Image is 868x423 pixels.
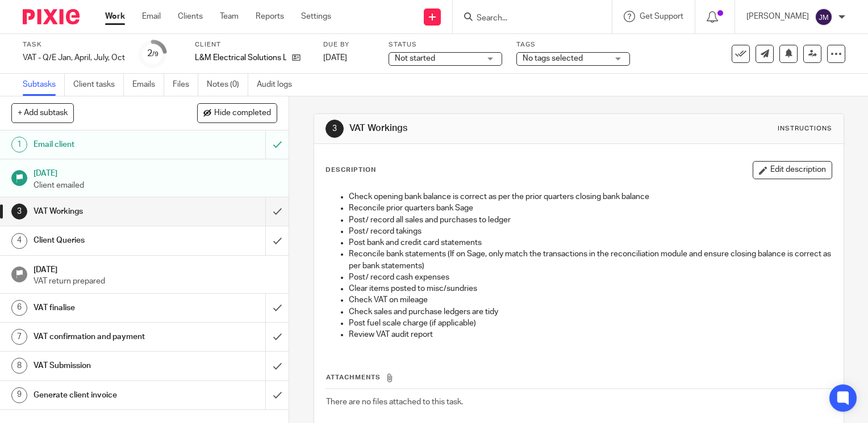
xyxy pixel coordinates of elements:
[132,74,164,96] a: Emails
[11,137,27,153] div: 1
[23,74,65,96] a: Subtasks
[516,40,630,49] label: Tags
[34,232,181,249] h1: Client Queries
[349,202,832,214] p: Reconcile prior quarters bank Sage
[34,357,181,374] h1: VAT Submission
[34,203,181,220] h1: VAT Workings
[349,226,832,237] p: Post/ record takings
[207,74,248,96] a: Notes (0)
[325,166,376,175] p: Description
[349,306,832,318] p: Check sales and purchase ledgers are tidy
[523,54,583,62] span: No tags selected
[34,276,278,287] p: VAT return prepared
[195,52,286,64] p: L&M Electrical Solutions Ltd
[640,12,683,20] span: Get Support
[147,47,158,60] div: 2
[349,329,832,340] p: Review VAT audit report
[34,165,278,179] h1: [DATE]
[746,11,809,22] p: [PERSON_NAME]
[34,136,181,153] h1: Email client
[349,283,832,294] p: Clear items posted to misc/sundries
[11,358,27,374] div: 8
[11,103,74,122] button: + Add subtask
[349,272,832,283] p: Post/ record cash expenses
[23,9,80,24] img: Pixie
[11,329,27,345] div: 7
[173,74,198,96] a: Files
[389,40,502,49] label: Status
[195,40,309,49] label: Client
[753,161,832,179] button: Edit description
[34,180,278,191] p: Client emailed
[34,261,278,276] h1: [DATE]
[214,109,271,118] span: Hide completed
[178,11,203,22] a: Clients
[11,204,27,219] div: 3
[34,299,181,316] h1: VAT finalise
[349,122,603,134] h1: VAT Workings
[11,387,27,403] div: 9
[73,74,124,96] a: Client tasks
[257,74,301,96] a: Audit logs
[105,11,125,22] a: Work
[349,294,832,306] p: Check VAT on mileage
[142,11,161,22] a: Email
[349,214,832,226] p: Post/ record all sales and purchases to ledger
[325,120,344,138] div: 3
[11,233,27,249] div: 4
[152,51,158,57] small: /9
[256,11,284,22] a: Reports
[23,40,125,49] label: Task
[349,191,832,202] p: Check opening bank balance is correct as per the prior quarters closing bank balance
[11,300,27,316] div: 6
[326,398,463,406] span: There are no files attached to this task.
[349,318,832,329] p: Post fuel scale charge (if applicable)
[301,11,331,22] a: Settings
[326,374,381,380] span: Attachments
[349,248,832,272] p: Reconcile bank statements (If on Sage, only match the transactions in the reconciliation module a...
[395,54,435,62] span: Not started
[475,14,578,24] input: Search
[349,237,832,248] p: Post bank and credit card statements
[34,328,181,345] h1: VAT confirmation and payment
[220,11,239,22] a: Team
[23,52,125,64] div: VAT - Q/E Jan, April, July, Oct
[34,387,181,404] h1: Generate client invoice
[815,8,833,26] img: svg%3E
[197,103,277,122] button: Hide completed
[323,54,347,62] span: [DATE]
[323,40,374,49] label: Due by
[778,124,832,133] div: Instructions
